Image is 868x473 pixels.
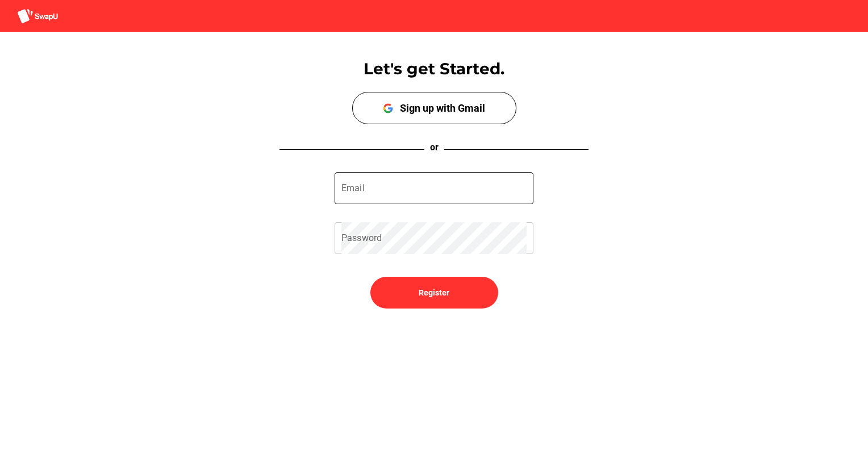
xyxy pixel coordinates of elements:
button: Register [370,277,498,309]
input: Password [341,222,527,254]
button: Sign up with Gmail [352,92,516,124]
img: aSD8y5uGLpzPJLYTcYcjNu3laj1c05W5KWf0Ds+Za8uybjssssuu+yyyy677LKX2n+PWMSDJ9a87AAAAABJRU5ErkJggg== [17,9,58,24]
img: google-logo.e6216e10.png [383,103,393,113]
input: Email [341,172,527,204]
div: Sign up with Gmail [400,102,485,114]
p: or [424,141,444,154]
span: Let's get Started. [364,59,504,78]
span: Register [419,286,449,299]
